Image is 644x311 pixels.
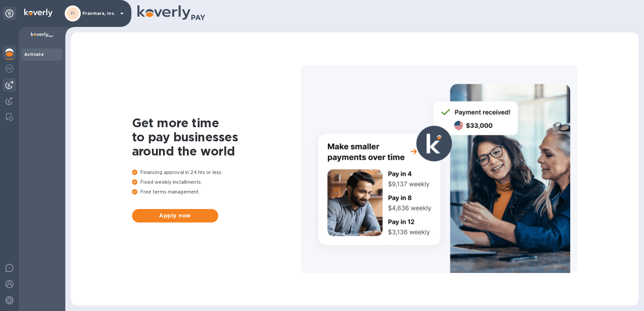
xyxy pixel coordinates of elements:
b: Activate [24,52,44,57]
h1: Get more time to pay businesses around the world [132,116,300,158]
img: Logo [24,9,53,17]
div: Unpin categories [3,7,16,20]
p: Free terms management. [132,188,300,196]
p: Franmara, Inc. [83,11,116,16]
button: Apply now [132,209,218,222]
p: Financing approval in 24 hrs or less. [132,169,300,176]
span: Apply now [137,212,213,220]
p: Fixed weekly installments. [132,179,300,186]
img: Foreign exchange [5,65,13,73]
b: FI [71,11,75,16]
